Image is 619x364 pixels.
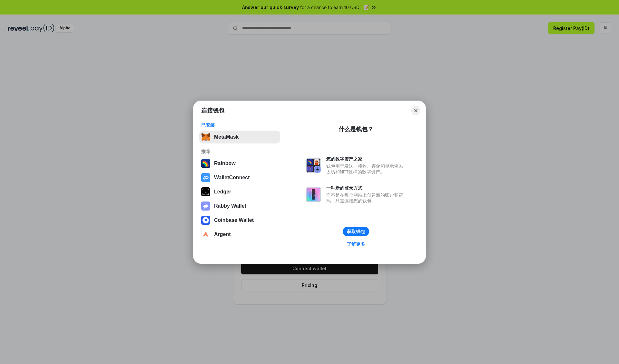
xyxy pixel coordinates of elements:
[306,187,321,202] img: svg+xml,%3Csvg%20xmlns%3D%22http%3A%2F%2Fwww.w3.org%2F2000%2Fsvg%22%20fill%3D%22none%22%20viewBox...
[199,228,280,241] button: Argent
[201,187,210,196] img: svg+xml,%3Csvg%20xmlns%3D%22http%3A%2F%2Fwww.w3.org%2F2000%2Fsvg%22%20width%3D%2228%22%20height%3...
[201,202,210,211] img: svg+xml,%3Csvg%20xmlns%3D%22http%3A%2F%2Fwww.w3.org%2F2000%2Fsvg%22%20fill%3D%22none%22%20viewBox...
[214,161,236,166] div: Rainbow
[199,131,280,143] button: MetaMask
[201,122,278,128] div: 已安装
[214,231,231,237] div: Argent
[347,229,365,234] div: 获取钱包
[201,149,278,154] div: 推荐
[214,189,231,195] div: Ledger
[201,230,210,239] img: svg+xml,%3Csvg%20width%3D%2228%22%20height%3D%2228%22%20viewBox%3D%220%200%2028%2028%22%20fill%3D...
[199,214,280,227] button: Coinbase Wallet
[347,241,365,247] div: 了解更多
[411,106,420,115] button: Close
[326,185,406,191] div: 一种新的登录方式
[343,240,369,248] a: 了解更多
[306,158,321,173] img: svg+xml,%3Csvg%20xmlns%3D%22http%3A%2F%2Fwww.w3.org%2F2000%2Fsvg%22%20fill%3D%22none%22%20viewBox...
[201,173,210,182] img: svg+xml,%3Csvg%20width%3D%2228%22%20height%3D%2228%22%20viewBox%3D%220%200%2028%2028%22%20fill%3D...
[201,107,224,114] h1: 连接钱包
[201,216,210,225] img: svg+xml,%3Csvg%20width%3D%2228%22%20height%3D%2228%22%20viewBox%3D%220%200%2028%2028%22%20fill%3D...
[339,125,373,133] div: 什么是钱包？
[201,133,210,142] img: svg+xml,%3Csvg%20fill%3D%22none%22%20height%3D%2233%22%20viewBox%3D%220%200%2035%2033%22%20width%...
[326,192,406,204] div: 而不是在每个网站上创建新的账户和密码，只需连接您的钱包。
[326,156,406,162] div: 您的数字资产之家
[199,157,280,170] button: Rainbow
[214,134,239,140] div: MetaMask
[214,217,254,223] div: Coinbase Wallet
[343,227,369,236] button: 获取钱包
[199,185,280,198] button: Ledger
[199,171,280,184] button: WalletConnect
[199,200,280,212] button: Rabby Wallet
[214,203,246,209] div: Rabby Wallet
[201,159,210,168] img: svg+xml,%3Csvg%20width%3D%22120%22%20height%3D%22120%22%20viewBox%3D%220%200%20120%20120%22%20fil...
[326,163,406,175] div: 钱包用于发送、接收、存储和显示像以太坊和NFT这样的数字资产。
[214,175,250,181] div: WalletConnect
